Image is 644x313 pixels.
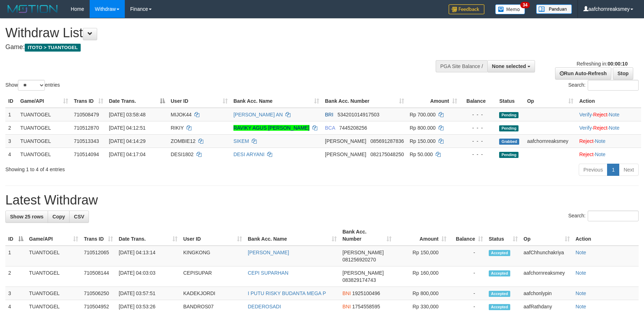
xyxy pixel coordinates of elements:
[449,225,486,246] th: Balance: activate to sort column ascending
[607,61,628,67] strong: 00:00:10
[436,60,487,72] div: PGA Site Balance /
[18,95,71,108] th: Game/API: activate to sort column ascending
[180,287,245,300] td: KADEKJORDI
[248,290,326,296] a: I PUTU RISKY BUDANTA MEGA P
[10,214,43,220] span: Show 25 rows
[5,211,48,223] a: Show 25 rows
[609,112,620,117] a: Note
[489,304,510,310] span: Accepted
[607,164,619,176] a: 1
[463,124,494,131] div: - - -
[520,2,530,8] span: 34
[394,287,449,300] td: Rp 800,000
[233,151,265,157] a: DESI ARYANI
[370,151,404,157] span: Copy 082175048250 to clipboard
[521,225,573,246] th: Op: activate to sort column ascending
[495,4,525,14] img: Button%20Memo.svg
[489,250,510,256] span: Accepted
[595,151,606,157] a: Note
[106,95,168,108] th: Date Trans.: activate to sort column descending
[588,80,639,91] input: Search:
[496,95,524,108] th: Status
[5,163,263,173] div: Showing 1 to 4 of 4 entries
[81,225,116,246] th: Trans ID: activate to sort column ascending
[449,287,486,300] td: -
[576,121,641,134] td: · ·
[81,246,116,266] td: 710512065
[248,270,288,276] a: CEPI SUPARHAN
[568,211,639,221] label: Search:
[524,95,577,108] th: Op: activate to sort column ascending
[342,257,376,263] span: Copy 081256920270 to clipboard
[576,148,641,161] td: ·
[5,287,26,300] td: 3
[74,125,99,131] span: 710512870
[342,270,384,276] span: [PERSON_NAME]
[410,138,436,144] span: Rp 150.000
[576,270,586,276] a: Note
[168,95,231,108] th: User ID: activate to sort column ascending
[81,266,116,287] td: 710508144
[18,108,71,121] td: TUANTOGEL
[463,151,494,158] div: - - -
[593,112,607,117] a: Reject
[576,134,641,148] td: ·
[109,138,146,144] span: [DATE] 04:14:29
[449,246,486,266] td: -
[5,80,60,91] label: Show entries
[463,138,494,145] div: - - -
[579,164,607,176] a: Previous
[394,246,449,266] td: Rp 150,000
[74,112,99,117] span: 710508479
[322,95,407,108] th: Bank Acc. Number: activate to sort column ascending
[25,44,81,52] span: ITOTO > TUANTOGEL
[18,80,45,91] select: Showentries
[171,112,191,117] span: MIJOK44
[352,304,380,309] span: Copy 1754558595 to clipboard
[5,44,422,51] h4: Game:
[486,225,521,246] th: Status: activate to sort column ascending
[576,108,641,121] td: · ·
[71,95,106,108] th: Trans ID: activate to sort column ascending
[394,225,449,246] th: Amount: activate to sort column ascending
[576,250,586,255] a: Note
[340,225,394,246] th: Bank Acc. Number: activate to sort column ascending
[116,266,180,287] td: [DATE] 04:03:03
[245,225,340,246] th: Bank Acc. Name: activate to sort column ascending
[5,148,18,161] td: 4
[342,304,351,309] span: BNI
[81,287,116,300] td: 710506250
[248,250,289,255] a: [PERSON_NAME]
[521,246,573,266] td: aafChhunchakriya
[619,164,639,176] a: Next
[449,4,484,14] img: Feedback.jpg
[5,225,26,246] th: ID: activate to sort column descending
[576,304,586,309] a: Note
[325,125,335,131] span: BCA
[487,60,535,72] button: None selected
[460,95,497,108] th: Balance
[555,67,611,80] a: Run Auto-Refresh
[370,138,404,144] span: Copy 085691287836 to clipboard
[573,225,639,246] th: Action
[5,4,60,14] img: MOTION_logo.png
[231,95,322,108] th: Bank Acc. Name: activate to sort column ascending
[579,112,592,117] a: Verify
[595,138,606,144] a: Note
[26,266,81,287] td: TUANTOGEL
[26,246,81,266] td: TUANTOGEL
[18,134,71,148] td: TUANTOGEL
[337,112,379,117] span: Copy 534201014917503 to clipboard
[233,138,249,144] a: SIKEM
[613,67,633,80] a: Stop
[521,266,573,287] td: aafchornreaksmey
[521,287,573,300] td: aafchonlypin
[171,138,195,144] span: ZOMBIE12
[325,112,333,117] span: BRI
[576,290,586,296] a: Note
[5,121,18,134] td: 2
[74,138,99,144] span: 710513343
[489,270,510,276] span: Accepted
[499,152,518,158] span: Pending
[352,290,380,296] span: Copy 1925100496 to clipboard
